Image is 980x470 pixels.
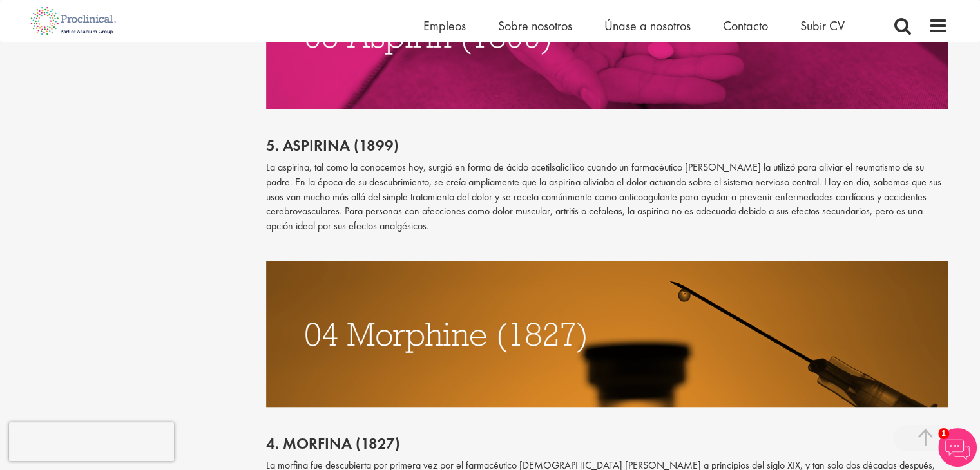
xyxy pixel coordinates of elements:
iframe: reCAPTCHA [9,422,174,461]
font: La aspirina, tal como la conocemos hoy, surgió en forma de ácido acetilsalicílico cuando un farma... [266,160,941,232]
img: MORFINA (1827) [266,261,948,407]
font: 5. Aspirina (1899) [266,135,399,155]
font: 1 [941,429,946,438]
a: Subir CV [800,17,845,34]
img: Chatbot [938,428,977,467]
a: Empleos [423,17,466,34]
font: 4. Morfina (1827) [266,433,400,453]
a: Sobre nosotros [498,17,572,34]
a: Contacto [723,17,768,34]
a: Únase a nosotros [604,17,691,34]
